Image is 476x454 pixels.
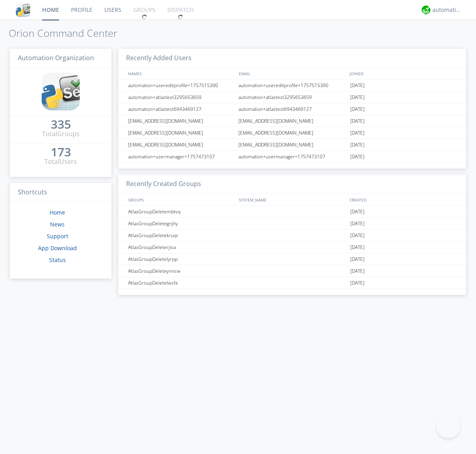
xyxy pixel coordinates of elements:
div: automation+atlastest3295653659 [236,91,348,103]
img: cddb5a64eb264b2086981ab96f4c1ba7 [16,3,30,17]
span: [DATE] [350,230,365,241]
span: [DATE] [350,115,365,127]
div: AtlasGroupDeletembtvq [126,206,236,217]
span: [DATE] [350,151,365,163]
a: AtlasGroupDeletelyrpp[DATE] [118,253,466,265]
div: GROUPS [126,194,235,205]
img: spin.svg [142,14,147,20]
div: automation+usereditprofile+1757515390 [126,80,236,91]
div: automation+usermanager+1757473107 [236,151,348,162]
span: [DATE] [350,253,365,265]
a: AtlasGroupDeletegnjhy[DATE] [118,218,466,230]
iframe: Toggle Customer Support [436,414,460,438]
div: automation+usermanager+1757473107 [126,151,236,162]
span: [DATE] [350,80,365,91]
div: Total Groups [42,129,80,139]
span: [DATE] [350,206,365,218]
span: [DATE] [350,265,365,277]
a: AtlasGroupDeleteynncw[DATE] [118,265,466,277]
a: [EMAIL_ADDRESS][DOMAIN_NAME][EMAIL_ADDRESS][DOMAIN_NAME][DATE] [118,139,466,151]
div: AtlasGroupDeletelwsfe [126,277,236,289]
div: [EMAIL_ADDRESS][DOMAIN_NAME] [126,115,236,127]
a: automation+usereditprofile+1757515390automation+usereditprofile+1757515390[DATE] [118,80,466,91]
a: News [50,220,65,228]
div: automation+atlastest6943469127 [236,103,348,115]
span: [DATE] [350,103,365,115]
h3: Recently Created Groups [118,175,466,194]
img: cddb5a64eb264b2086981ab96f4c1ba7 [42,72,80,110]
a: Support [47,232,68,240]
span: Automation Organization [18,53,94,62]
a: automation+usermanager+1757473107automation+usermanager+1757473107[DATE] [118,151,466,163]
div: AtlasGroupDeletekruqr [126,230,236,241]
div: AtlasGroupDeleterjiva [126,241,236,253]
span: [DATE] [350,241,365,253]
div: AtlasGroupDeletelyrpp [126,253,236,265]
div: JOINED [347,68,459,79]
a: automation+atlastest3295653659automation+atlastest3295653659[DATE] [118,91,466,103]
span: [DATE] [350,218,365,230]
a: AtlasGroupDeletelwsfe[DATE] [118,277,466,289]
a: Status [49,256,66,264]
div: automation+atlastest6943469127 [126,103,236,115]
div: automation+atlas [432,6,462,14]
div: 173 [51,148,71,156]
div: [EMAIL_ADDRESS][DOMAIN_NAME] [126,139,236,150]
div: [EMAIL_ADDRESS][DOMAIN_NAME] [236,127,348,139]
a: App Download [38,244,77,252]
a: [EMAIL_ADDRESS][DOMAIN_NAME][EMAIL_ADDRESS][DOMAIN_NAME][DATE] [118,127,466,139]
h3: Recently Added Users [118,49,466,68]
div: EMAIL [237,68,347,79]
a: Home [50,209,65,216]
a: AtlasGroupDeletekruqr[DATE] [118,230,466,241]
a: [EMAIL_ADDRESS][DOMAIN_NAME][EMAIL_ADDRESS][DOMAIN_NAME][DATE] [118,115,466,127]
div: automation+usereditprofile+1757515390 [236,80,348,91]
div: automation+atlastest3295653659 [126,91,236,103]
a: 173 [51,148,71,157]
a: AtlasGroupDeletembtvq[DATE] [118,206,466,218]
div: AtlasGroupDeleteynncw [126,265,236,277]
div: AtlasGroupDeletegnjhy [126,218,236,229]
div: SYSTEM_NAME [237,194,347,205]
div: [EMAIL_ADDRESS][DOMAIN_NAME] [236,115,348,127]
div: Total Users [44,157,77,166]
a: AtlasGroupDeleterjiva[DATE] [118,241,466,253]
a: automation+atlastest6943469127automation+atlastest6943469127[DATE] [118,103,466,115]
img: spin.svg [178,14,183,20]
span: [DATE] [350,139,365,151]
h3: Shortcuts [10,183,111,202]
img: d2d01cd9b4174d08988066c6d424eccd [422,6,430,14]
span: [DATE] [350,277,365,289]
div: 335 [51,120,71,128]
span: [DATE] [350,91,365,103]
span: [DATE] [350,127,365,139]
div: NAMES [126,68,235,79]
div: CREATED [347,194,459,205]
a: 335 [51,120,71,129]
div: [EMAIL_ADDRESS][DOMAIN_NAME] [236,139,348,150]
div: [EMAIL_ADDRESS][DOMAIN_NAME] [126,127,236,139]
